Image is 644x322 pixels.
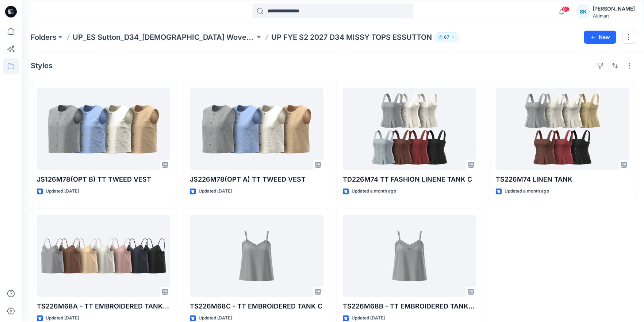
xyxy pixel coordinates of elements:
[496,174,629,185] p: TS226M74 LINEN TANK
[593,13,635,19] div: Walmart
[37,88,170,170] a: JS126M78(OPT B) TT TWEED VEST
[343,215,476,297] a: TS226M68B - TT EMBROIDERED TANK OPT B
[352,314,385,322] p: Updated [DATE]
[343,88,476,170] a: TD226M74 TT FASHION LINENE TANK C
[271,32,432,42] p: UP FYE S2 2027 D34 MISSY TOPS ESSUTTON
[352,187,396,195] p: Updated a month ago
[435,32,459,42] button: 67
[505,187,549,195] p: Updated a month ago
[584,31,616,44] button: New
[593,4,635,13] div: [PERSON_NAME]
[31,32,57,42] a: Folders
[37,301,170,311] p: TS226M68A - TT EMBROIDERED TANK OPT A
[576,5,590,18] div: SK
[343,301,476,311] p: TS226M68B - TT EMBROIDERED TANK OPT B
[199,187,232,195] p: Updated [DATE]
[73,32,255,42] a: UP_ES Sutton_D34_[DEMOGRAPHIC_DATA] Woven Tops
[343,174,476,185] p: TD226M74 TT FASHION LINENE TANK C
[37,215,170,297] a: TS226M68A - TT EMBROIDERED TANK OPT A
[37,174,170,185] p: JS126M78(OPT B) TT TWEED VEST
[199,314,232,322] p: Updated [DATE]
[46,314,79,322] p: Updated [DATE]
[444,33,449,41] p: 67
[190,215,323,297] a: TS226M68C - TT EMBROIDERED TANK C
[46,187,79,195] p: Updated [DATE]
[190,88,323,170] a: JS226M78(OPT A) TT TWEED VEST
[190,174,323,185] p: JS226M78(OPT A) TT TWEED VEST
[496,88,629,170] a: TS226M74 LINEN TANK
[31,61,53,70] h4: Styles
[561,6,570,12] span: 81
[190,301,323,311] p: TS226M68C - TT EMBROIDERED TANK C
